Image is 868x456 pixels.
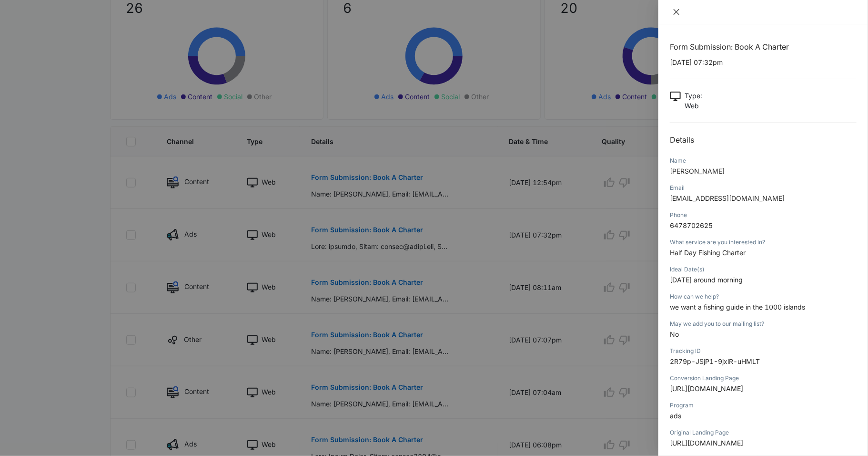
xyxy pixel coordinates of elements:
span: close [673,8,680,16]
h2: Details [670,134,857,145]
span: [URL][DOMAIN_NAME] [670,384,743,393]
div: Phone [670,211,857,219]
p: Web [685,101,702,111]
span: [PERSON_NAME] [670,167,725,175]
div: Domain: [DOMAIN_NAME] [25,25,105,32]
div: Conversion Landing Page [670,374,857,383]
span: 2R79p-JSjP1-9jxlR-uHMLT [670,357,760,365]
span: [URL][DOMAIN_NAME] [670,439,743,447]
p: Type : [685,91,702,101]
div: Original Landing Page [670,428,857,437]
div: How can we help? [670,292,857,301]
span: No [670,330,679,338]
span: Half Day Fishing Charter [670,249,746,257]
div: Tracking ID [670,347,857,355]
span: [DATE] around morning [670,276,743,284]
p: [DATE] 07:32pm [670,57,857,67]
div: v 4.0.25 [27,15,47,23]
div: Email [670,184,857,192]
img: logo_orange.svg [15,15,23,23]
h1: Form Submission: Book A Charter [670,41,857,52]
span: ads [670,412,681,420]
span: [EMAIL_ADDRESS][DOMAIN_NAME] [670,194,785,202]
span: 6478702625 [670,221,713,229]
img: website_grey.svg [15,25,23,32]
div: What service are you interested in? [670,238,857,247]
div: Domain Overview [36,56,85,62]
img: tab_keywords_by_traffic_grey.svg [95,55,102,63]
span: we want a fishing guide in the 1000 islands [670,303,805,311]
div: May we add you to our mailing list? [670,320,857,328]
div: Program [670,401,857,410]
img: tab_domain_overview_orange.svg [26,55,33,63]
div: Ideal Date(s) [670,265,857,274]
div: Name [670,156,857,165]
button: Close [670,8,683,16]
div: Keywords by Traffic [105,56,161,62]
